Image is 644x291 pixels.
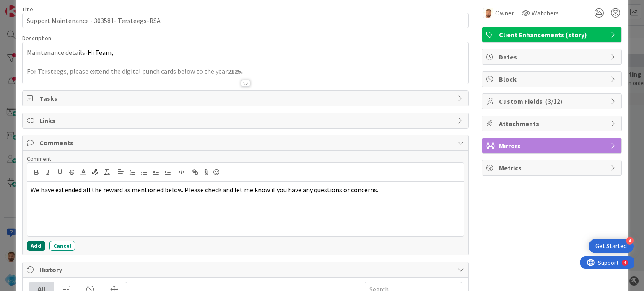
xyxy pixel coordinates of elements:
span: Description [22,34,51,42]
span: Owner [495,8,514,18]
span: History [39,265,453,275]
span: Links [39,116,453,126]
span: Watchers [532,8,559,18]
label: Title [22,5,33,13]
span: Custom Fields [499,96,606,106]
button: Add [27,241,45,251]
span: Attachments [499,118,606,129]
span: Mirrors [499,141,606,151]
input: type card name here... [22,13,468,28]
span: Tasks [39,93,453,103]
span: Support [18,1,38,11]
span: Client Enhancements (story) [499,30,606,40]
div: 4 [626,237,634,245]
div: Get Started [595,242,627,250]
span: Comment [27,155,51,162]
span: Hi Team, [88,48,113,57]
span: Dates [499,52,606,62]
img: AS [483,8,493,18]
div: Open Get Started checklist, remaining modules: 4 [589,239,634,253]
div: 4 [44,3,46,10]
span: Metrics [499,163,606,173]
p: Maintenance details- [27,48,464,57]
span: Block [499,74,606,84]
button: Cancel [49,241,75,251]
span: Comments [39,138,453,148]
span: We have extended all the reward as mentioned below. Please check and let me know if you have any ... [31,185,378,194]
span: ( 3/12 ) [545,97,562,106]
